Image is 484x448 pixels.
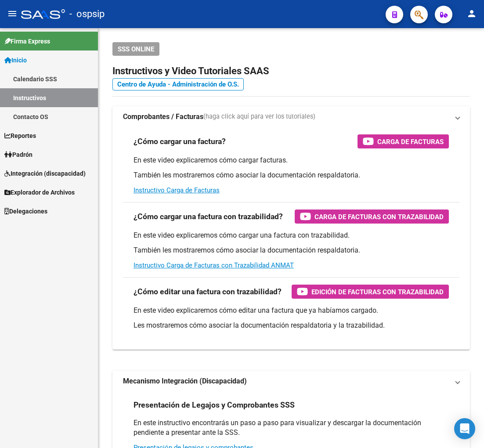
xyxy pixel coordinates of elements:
[134,170,449,180] p: También les mostraremos cómo asociar la documentación respaldatoria.
[112,371,470,392] mat-expansion-panel-header: Mecanismo Integración (Discapacidad)
[4,131,36,141] span: Reportes
[203,112,315,122] span: (haga click aquí para ver los tutoriales)
[134,186,220,194] a: Instructivo Carga de Facturas
[134,155,449,165] p: En este video explicaremos cómo cargar facturas.
[123,112,203,122] strong: Comprobantes / Facturas
[112,42,159,56] button: SSS ONLINE
[112,63,470,79] h2: Instructivos y Video Tutoriales SAAS
[134,246,449,255] p: También les mostraremos cómo asociar la documentación respaldatoria.
[134,210,283,223] h3: ¿Cómo cargar una factura con trazabilidad?
[358,134,449,148] button: Carga de Facturas
[314,211,444,222] span: Carga de Facturas con Trazabilidad
[4,55,27,65] span: Inicio
[134,231,449,240] p: En este video explicaremos cómo cargar una factura con trazabilidad.
[134,306,449,315] p: En este video explicaremos cómo editar una factura que ya habíamos cargado.
[112,78,244,90] a: Centro de Ayuda - Administración de O.S.
[4,188,75,197] span: Explorador de Archivos
[134,399,295,411] h3: Presentación de Legajos y Comprobantes SSS
[134,321,449,330] p: Les mostraremos cómo asociar la documentación respaldatoria y la trazabilidad.
[4,150,33,159] span: Padrón
[4,36,50,46] span: Firma Express
[123,376,247,386] strong: Mecanismo Integración (Discapacidad)
[7,8,18,19] mat-icon: menu
[134,285,282,298] h3: ¿Cómo editar una factura con trazabilidad?
[311,286,444,297] span: Edición de Facturas con Trazabilidad
[292,285,449,299] button: Edición de Facturas con Trazabilidad
[466,8,477,19] mat-icon: person
[134,135,226,148] h3: ¿Cómo cargar una factura?
[454,418,475,439] div: Open Intercom Messenger
[4,206,47,216] span: Delegaciones
[377,136,444,147] span: Carga de Facturas
[69,4,105,24] span: - ospsip
[134,418,449,437] p: En este instructivo encontrarás un paso a paso para visualizar y descargar la documentación pendi...
[112,106,470,127] mat-expansion-panel-header: Comprobantes / Facturas(haga click aquí para ver los tutoriales)
[295,210,449,224] button: Carga de Facturas con Trazabilidad
[118,45,154,53] span: SSS ONLINE
[134,261,294,269] a: Instructivo Carga de Facturas con Trazabilidad ANMAT
[112,127,470,350] div: Comprobantes / Facturas(haga click aquí para ver los tutoriales)
[4,169,86,178] span: Integración (discapacidad)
